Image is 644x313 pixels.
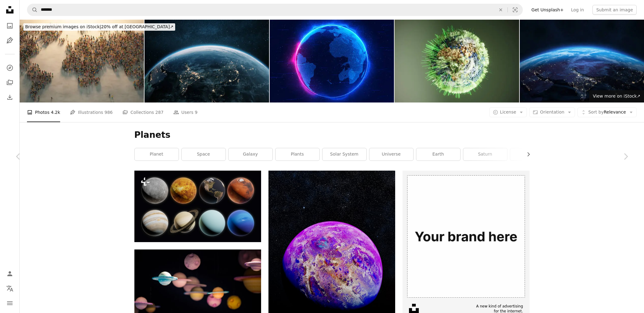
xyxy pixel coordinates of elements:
[25,24,173,29] span: 20% off at [GEOGRAPHIC_DATA] ↗
[593,94,640,99] span: View more on iStock ↗
[4,62,16,74] a: Explore
[4,91,16,103] a: Download History
[540,110,564,114] span: Orientation
[135,148,179,160] a: planet
[529,107,575,117] button: Orientation
[145,20,269,102] img: Beautiful planet Earth with night lights of Asian cities views from space. Amazing night planet E...
[134,129,530,141] h1: Planets
[369,148,413,160] a: universe
[4,34,16,47] a: Illustrations
[4,282,16,295] button: Language
[105,109,113,116] span: 986
[510,148,554,160] a: plant
[134,203,261,209] a: a set of nine planets with the sun in the background
[322,148,366,160] a: solar system
[173,102,198,122] a: Users 9
[4,76,16,89] a: Collections
[588,109,626,115] span: Relevance
[70,102,113,122] a: Illustrations 986
[463,148,507,160] a: saturn
[270,20,394,102] img: 4K Network and world background (loopable)
[20,20,144,102] img: Global Community Gathering Towards the Light
[134,171,261,242] img: a set of nine planets with the sun in the background
[4,268,16,280] a: Log in / Sign up
[520,20,644,102] img: Nightly Earth planet. Space banner template. Asia.
[395,20,519,102] img: Sustainable data coming from Earth
[500,110,516,114] span: License
[494,4,507,16] button: Clear
[4,20,16,32] a: Photos
[27,4,38,16] button: Search Unsplash
[229,148,272,160] a: galaxy
[27,4,523,16] form: Find visuals sitewide
[589,90,644,102] a: View more on iStock↗
[416,148,460,160] a: earth
[122,102,164,122] a: Collections 287
[489,107,527,117] button: License
[268,269,395,275] a: a purple and blue object floating in the air
[592,5,637,15] button: Submit an image
[276,148,319,160] a: plants
[20,20,179,34] a: Browse premium images on iStock|20% off at [GEOGRAPHIC_DATA]↗
[508,4,523,16] button: Visual search
[403,171,529,297] img: file-1635990775102-c9800842e1cdimage
[528,5,567,15] a: Get Unsplash+
[4,297,16,309] button: Menu
[134,282,261,288] a: assorted planet decor
[182,148,226,160] a: space
[607,127,644,186] a: Next
[523,148,530,160] button: scroll list to the right
[577,107,637,117] button: Sort byRelevance
[25,24,101,29] span: Browse premium images on iStock |
[567,5,588,15] a: Log in
[155,109,164,116] span: 287
[588,110,604,114] span: Sort by
[195,109,198,116] span: 9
